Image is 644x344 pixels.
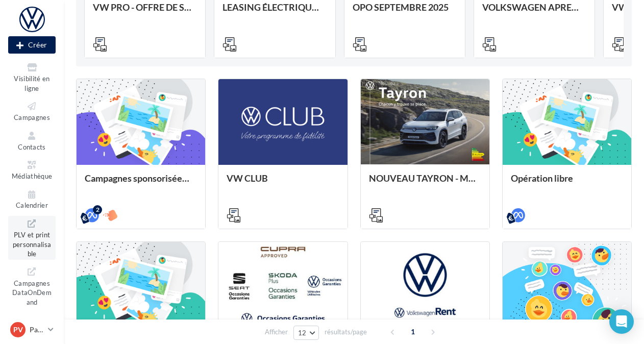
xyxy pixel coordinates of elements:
button: 12 [293,326,319,340]
div: OPO SEPTEMBRE 2025 [353,2,457,22]
div: Open Intercom Messenger [609,309,634,334]
div: 2 [93,205,102,214]
a: Médiathèque [8,157,56,182]
span: PLV et print personnalisable [13,229,52,258]
div: NOUVEAU TAYRON - MARS 2025 [369,173,481,193]
a: Visibilité en ligne [8,60,56,94]
span: 12 [298,329,307,337]
a: Campagnes [8,99,56,124]
a: Contacts [8,128,56,153]
div: VOLKSWAGEN APRES-VENTE [482,2,586,22]
div: VW CLUB [227,173,339,193]
span: Contacts [18,143,46,151]
a: PLV et print personnalisable [8,216,56,260]
span: Médiathèque [12,172,53,180]
span: Calendrier [16,202,48,210]
div: LEASING ÉLECTRIQUE 2025 [222,2,327,22]
span: résultats/page [325,327,367,337]
span: Campagnes DataOnDemand [12,277,52,306]
a: Calendrier [8,187,56,212]
span: Visibilité en ligne [14,75,49,92]
a: Campagnes DataOnDemand [8,264,56,308]
span: Campagnes [14,113,50,121]
span: PV [13,325,23,335]
span: 1 [405,324,421,340]
div: Opération libre [511,173,623,193]
div: Nouvelle campagne [8,36,56,54]
button: Créer [8,36,56,54]
p: Partenaire VW [30,325,44,335]
span: Afficher [265,327,288,337]
div: VW PRO - OFFRE DE SEPTEMBRE 25 [93,2,197,22]
div: Campagnes sponsorisées OPO Septembre [85,173,197,193]
a: PV Partenaire VW [8,320,56,339]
